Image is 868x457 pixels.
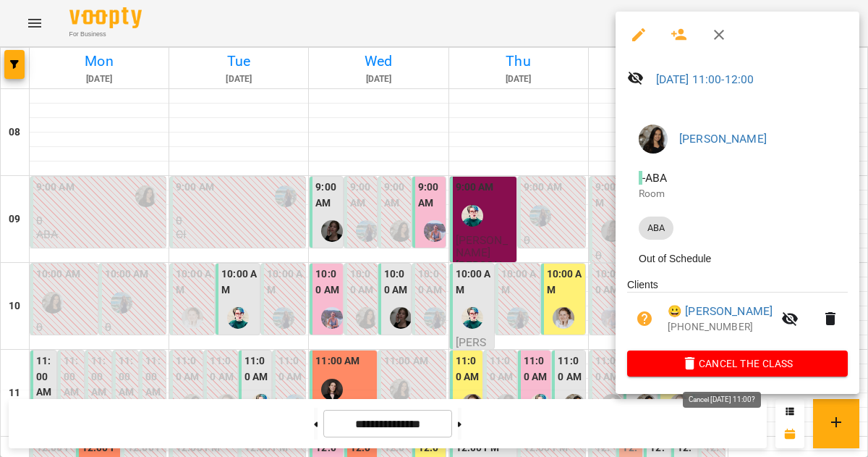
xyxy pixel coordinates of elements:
[668,320,773,335] p: [PHONE_NUMBER]
[679,132,767,146] a: [PERSON_NAME]
[639,187,836,201] p: Room
[627,277,848,350] ul: Clients
[639,171,671,185] span: - АВА
[627,351,848,377] button: Cancel the class
[639,222,673,235] span: АВА
[627,246,848,272] li: Out of Schedule
[656,72,754,86] a: [DATE] 11:00-12:00
[639,355,836,372] span: Cancel the class
[668,303,773,320] a: 😀 [PERSON_NAME]
[639,125,668,154] img: f08eceb7ecdb6ce99ee01d2cc3dddead.jpeg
